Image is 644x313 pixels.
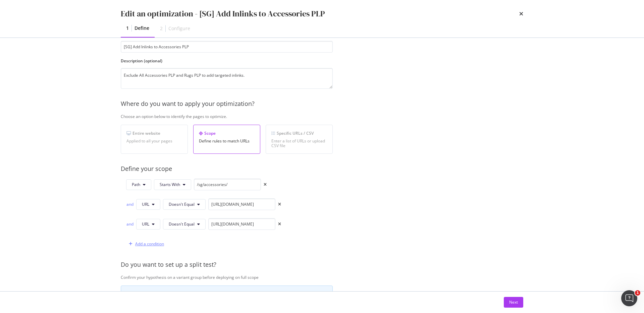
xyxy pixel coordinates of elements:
[142,221,149,227] span: URL
[635,290,640,296] span: 1
[136,219,160,230] button: URL
[160,25,163,32] div: 2
[163,199,206,210] button: Doesn't Equal
[621,290,637,306] iframe: Intercom live chat
[121,68,333,89] textarea: Exclude All Accessories PLP and Rugs PLP to add targeted inlinks.
[264,183,267,187] div: times
[126,130,182,136] div: Entire website
[121,260,556,269] div: Do you want to set up a split test?
[271,130,327,136] div: Specific URLs / CSV
[135,25,149,32] div: Define
[121,41,333,53] input: Enter an optimization name to easily find it back
[121,165,556,173] div: Define your scope
[154,179,191,190] button: Starts With
[169,201,195,207] span: Doesn't Equal
[121,274,556,280] div: Confirm your hypothesis on a variant group before deploying on full scope
[271,139,327,148] div: Enter a list of URLs or upload CSV file
[126,139,182,143] div: Applied to all your pages
[199,139,255,143] div: Define rules to match URLs
[163,219,206,230] button: Doesn't Equal
[121,8,325,19] div: Edit an optimization - [SG] Add Inlinks to Accessories PLP
[121,58,333,64] label: Description (optional)
[160,182,180,187] span: Starts With
[168,25,190,32] div: Configure
[199,130,255,136] div: Scope
[121,100,556,108] div: Where do you want to apply your optimization?
[126,179,151,190] button: Path
[126,25,129,32] div: 1
[121,114,556,119] div: Choose an option below to identify the pages to optimize.
[126,221,133,227] div: and
[136,199,160,210] button: URL
[126,201,133,207] div: and
[126,239,164,249] button: Add a condition
[169,221,195,227] span: Doesn't Equal
[142,201,149,207] span: URL
[504,297,523,308] button: Next
[135,241,164,247] div: Add a condition
[509,299,518,305] div: Next
[519,8,523,19] div: times
[278,222,281,226] div: times
[132,182,140,187] span: Path
[278,202,281,206] div: times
